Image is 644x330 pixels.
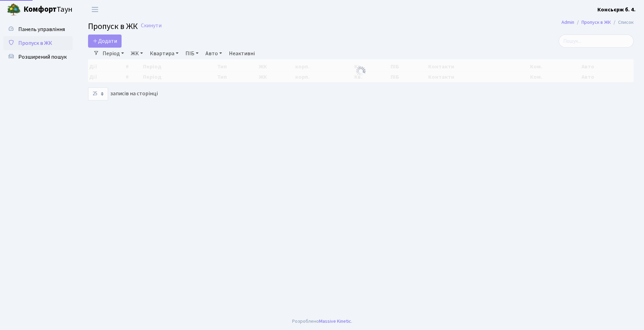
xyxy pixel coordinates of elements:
[7,3,21,17] img: logo.png
[292,318,352,325] div: Розроблено .
[141,22,162,29] a: Скинути
[3,50,73,64] a: Розширений пошук
[88,35,122,48] a: Додати
[128,48,146,59] a: ЖК
[23,4,57,15] b: Комфорт
[559,35,634,48] input: Пошук...
[86,4,104,15] button: Переключити навігацію
[100,48,127,59] a: Період
[551,15,644,30] nav: breadcrumb
[183,48,201,59] a: ПІБ
[3,22,73,36] a: Панель управління
[597,6,636,14] a: Консьєрж б. 4.
[18,39,52,47] span: Пропуск в ЖК
[581,19,611,26] a: Пропуск в ЖК
[147,48,181,59] a: Квартира
[93,37,117,45] span: Додати
[319,318,351,325] a: Massive Kinetic
[18,53,67,61] span: Розширений пошук
[3,36,73,50] a: Пропуск в ЖК
[18,26,65,33] span: Панель управління
[88,87,158,100] label: записів на сторінці
[355,66,366,77] img: Обробка...
[561,19,574,26] a: Admin
[203,48,225,59] a: Авто
[226,48,258,59] a: Неактивні
[597,6,636,13] b: Консьєрж б. 4.
[88,20,138,32] span: Пропуск в ЖК
[23,4,73,16] span: Таун
[611,19,634,26] li: Список
[88,87,108,100] select: записів на сторінці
